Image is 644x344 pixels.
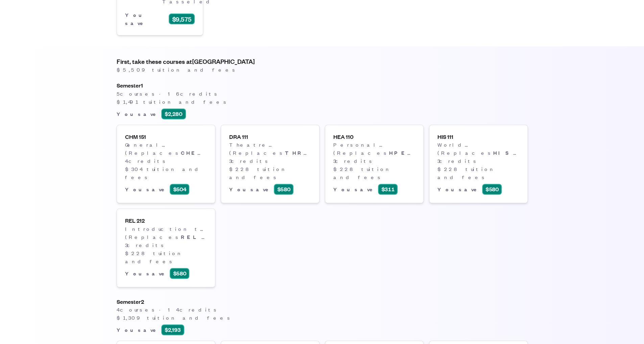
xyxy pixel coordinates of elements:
[159,90,166,97] span: ·
[117,110,160,118] dt: You save
[229,149,311,157] dd: (Replaces )
[117,90,157,97] span: 5 course s
[125,165,207,181] dd: tuition and fees
[437,157,479,164] span: 3 credit s
[170,268,190,279] dd: $ 580
[437,149,519,157] dd: (Replaces )
[117,82,528,90] h4: Semester 1
[125,225,207,233] dd: Introduction to New Testament
[125,133,207,141] h5: CHM 151
[117,298,528,306] h4: Semester 2
[333,149,415,157] dd: (Replaces )
[229,185,272,193] dt: You save
[333,185,377,193] dt: You save
[125,165,141,172] span: $ 304
[125,217,207,225] h5: REL 212
[333,165,415,181] dd: tuition and fees
[333,133,415,141] h5: HEA 110
[229,157,270,164] span: 3 credit s
[229,133,311,141] h5: DRA 111
[437,185,481,193] dt: You save
[125,233,207,241] dd: (Replaces )
[125,249,148,256] span: $ 228
[168,90,220,98] dd: 16 credit s
[482,184,502,195] dd: $ 580
[117,98,528,106] dd: tuition and fees
[117,66,147,73] span: $ 5,509
[161,324,184,335] dd: $ 2,193
[161,108,186,119] dd: $ 2,280
[125,11,167,27] dt: You save
[229,165,252,172] span: $ 228
[125,157,168,164] span: 4 credit s
[125,141,207,149] dd: General Chemistry I
[117,306,157,313] span: 4 course s
[333,165,356,172] span: $ 228
[437,133,519,141] h5: HIS 111
[117,326,160,334] dt: You save
[125,249,207,265] dd: tuition and fees
[437,165,519,181] dd: tuition and fees
[125,269,168,277] dt: You save
[117,314,142,321] span: $ 1,309
[333,157,375,164] span: 3 credit s
[125,149,207,157] dd: (Replaces )
[170,184,190,195] dd: $ 504
[378,184,398,195] dd: $ 311
[229,141,311,149] dd: Theatre Appreciation
[333,141,415,149] dd: Personal Health/Wellness
[117,66,528,74] dd: tuition and fees
[437,165,460,172] span: $ 228
[168,305,219,314] dd: 14 credit s
[159,306,166,313] span: ·
[125,185,168,193] dt: You save
[274,184,294,195] dd: $ 580
[229,165,311,181] dd: tuition and fees
[169,14,195,24] span: $ 9,575
[117,98,138,105] span: $ 1,491
[117,314,528,322] dd: tuition and fees
[125,241,166,248] span: 3 credit s
[437,141,519,149] dd: World Civilizations I
[117,57,528,66] h2: First, take these courses at [GEOGRAPHIC_DATA]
